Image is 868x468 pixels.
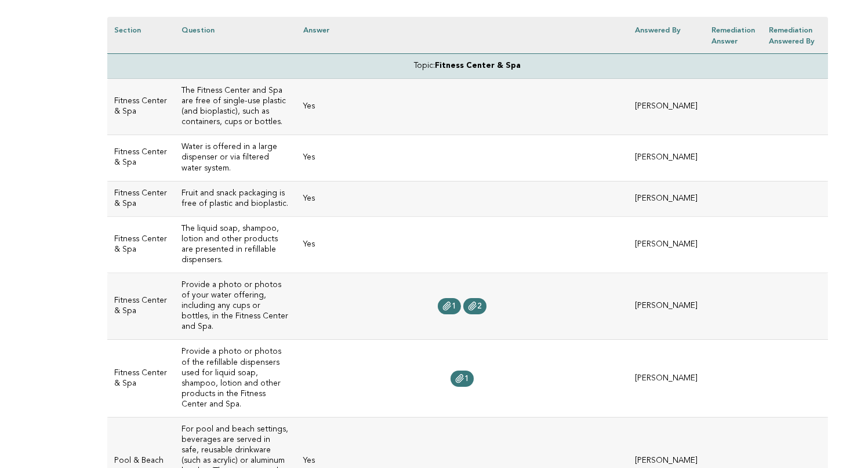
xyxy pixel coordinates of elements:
[628,273,704,340] td: [PERSON_NAME]
[451,371,474,387] a: 1
[628,181,704,216] td: [PERSON_NAME]
[704,17,762,54] th: Remediation Answer
[296,181,628,216] td: Yes
[628,340,704,417] td: [PERSON_NAME]
[107,135,175,181] td: Fitness Center & Spa
[107,79,175,135] td: Fitness Center & Spa
[435,62,521,70] strong: Fitness Center & Spa
[181,224,289,266] h3: The liquid soap, shampoo, lotion and other products are presented in refillable dispensers.
[181,347,289,409] h3: Provide a photo or photos of the refillable dispensers used for liquid soap, shampoo, lotion and ...
[452,302,456,310] span: 1
[628,79,704,135] td: [PERSON_NAME]
[107,17,175,54] th: Section
[463,298,486,314] a: 2
[628,17,704,54] th: Answered by
[628,135,704,181] td: [PERSON_NAME]
[181,188,289,209] h3: Fruit and snack packaging is free of plastic and bioplastic.
[464,375,469,383] span: 1
[438,298,461,314] a: 1
[762,17,828,54] th: Remediation Answered by
[477,302,482,310] span: 2
[107,273,175,340] td: Fitness Center & Spa
[296,216,628,273] td: Yes
[181,142,289,173] h3: Water is offered in a large dispenser or via filtered water system.
[107,216,175,273] td: Fitness Center & Spa
[628,216,704,273] td: [PERSON_NAME]
[107,340,175,417] td: Fitness Center & Spa
[107,53,828,78] td: Topic:
[107,181,175,216] td: Fitness Center & Spa
[296,135,628,181] td: Yes
[175,17,296,54] th: Question
[181,86,289,128] h3: The Fitness Center and Spa are free of single-use plastic (and bioplastic), such as containers, c...
[296,17,628,54] th: Answer
[181,280,289,332] h3: Provide a photo or photos of your water offering, including any cups or bottles, in the Fitness C...
[296,79,628,135] td: Yes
